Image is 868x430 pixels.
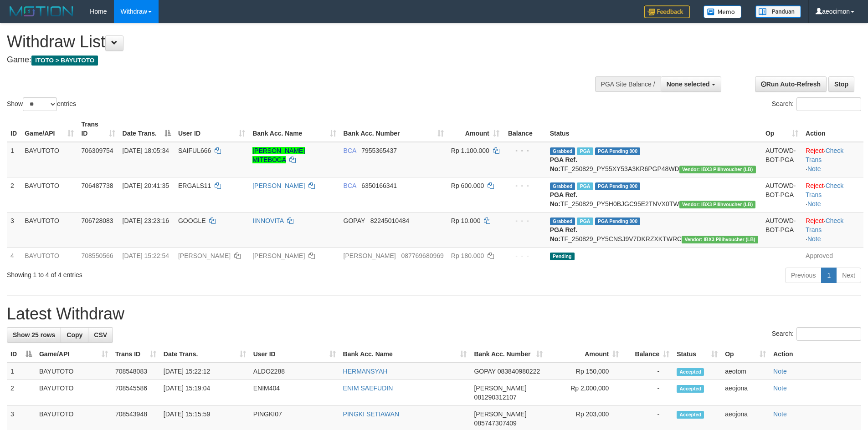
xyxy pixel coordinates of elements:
span: Marked by aeojona [577,182,593,190]
td: [DATE] 15:19:04 [160,380,250,406]
span: [PERSON_NAME] [344,252,396,259]
a: Run Auto-Refresh [755,76,827,92]
a: Check Trans [806,182,843,198]
span: 708550566 [81,252,113,259]
td: 1 [7,363,36,380]
button: None selected [661,76,721,92]
span: CSV [94,331,107,339]
span: Vendor URL: https://dashboard.q2checkout.com/secure [679,201,756,208]
td: · · [802,142,863,177]
img: MOTION_logo.png [7,5,76,18]
a: Copy [61,327,88,343]
h4: Game: [7,56,570,65]
span: Accepted [677,411,704,419]
span: Copy 82245010484 to clipboard [370,217,410,224]
td: - [622,363,673,380]
td: aeojona [721,380,770,406]
th: Status [546,116,762,142]
th: Action [770,346,861,363]
b: PGA Ref. No: [550,226,577,243]
td: BAYUTOTO [21,142,77,177]
td: aeotom [721,363,770,380]
span: Rp 10.000 [451,217,481,224]
td: ENIM404 [250,380,339,406]
a: [PERSON_NAME] [252,252,305,259]
div: - - - [507,181,543,190]
th: Balance: activate to sort column ascending [622,346,673,363]
img: panduan.png [755,5,801,18]
td: Approved [802,247,863,264]
label: Show entries [7,97,76,111]
th: Op: activate to sort column ascending [762,116,802,142]
span: [DATE] 15:22:54 [123,252,169,259]
td: TF_250829_PY5H0BJGC95E2TNVX0TW [546,177,762,212]
b: PGA Ref. No: [550,156,577,172]
a: Reject [806,182,824,189]
th: Date Trans.: activate to sort column ascending [160,346,250,363]
span: 706487738 [81,182,113,189]
span: GOPAY [474,368,495,375]
a: Note [773,368,787,375]
span: SAIFUL666 [178,147,211,154]
td: AUTOWD-BOT-PGA [762,177,802,212]
th: Bank Acc. Number: activate to sort column ascending [340,116,447,142]
a: Note [773,410,787,418]
a: 1 [821,268,837,283]
span: Grabbed [550,147,575,155]
span: [DATE] 23:23:16 [123,217,169,224]
span: 706728083 [81,217,113,224]
span: None selected [667,81,710,88]
img: Button%20Memo.svg [704,5,742,18]
span: Vendor URL: https://dashboard.q2checkout.com/secure [679,166,756,173]
label: Search: [772,97,861,111]
td: AUTOWD-BOT-PGA [762,212,802,247]
span: Accepted [677,385,704,393]
span: Grabbed [550,182,575,190]
div: PGA Site Balance / [595,76,661,92]
span: Pending [550,253,575,260]
div: - - - [507,216,543,225]
th: Bank Acc. Name: activate to sort column ascending [249,116,339,142]
th: Date Trans.: activate to sort column descending [119,116,175,142]
td: 2 [7,177,21,212]
span: [DATE] 20:41:35 [123,182,169,189]
th: Action [802,116,863,142]
td: - [622,380,673,406]
span: Grabbed [550,218,575,225]
th: Trans ID: activate to sort column ascending [77,116,118,142]
td: 3 [7,212,21,247]
td: 2 [7,380,36,406]
span: PGA Pending [595,182,641,190]
span: Marked by aeojona [577,147,593,155]
td: [DATE] 15:22:12 [160,363,250,380]
span: GOPAY [344,217,365,224]
span: GOOGLE [178,217,206,224]
th: Bank Acc. Name: activate to sort column ascending [339,346,471,363]
th: Game/API: activate to sort column ascending [36,346,112,363]
a: Next [836,268,861,283]
a: Note [807,165,821,172]
a: ENIM SAEFUDIN [343,384,393,392]
a: [PERSON_NAME] MITEBOGA [252,147,305,163]
td: 1 [7,142,21,177]
a: PINGKI SETIAWAN [343,410,399,418]
th: Status: activate to sort column ascending [673,346,721,363]
span: Copy 087769680969 to clipboard [401,252,443,259]
span: Show 25 rows [13,331,55,339]
td: · · [802,177,863,212]
span: ITOTO > BAYUTOTO [31,56,98,66]
td: 4 [7,247,21,264]
span: BCA [344,182,356,189]
input: Search: [796,327,861,341]
td: TF_250829_PY5CNSJ9V7DKRZXKTWRC [546,212,762,247]
td: Rp 150,000 [546,363,622,380]
span: Accepted [677,368,704,376]
th: Bank Acc. Number: activate to sort column ascending [470,346,546,363]
div: Showing 1 to 4 of 4 entries [7,267,355,279]
th: User ID: activate to sort column ascending [250,346,339,363]
td: Rp 2,000,000 [546,380,622,406]
a: Check Trans [806,217,843,233]
div: - - - [507,251,543,260]
h1: Latest Withdraw [7,305,861,323]
a: Reject [806,217,824,224]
